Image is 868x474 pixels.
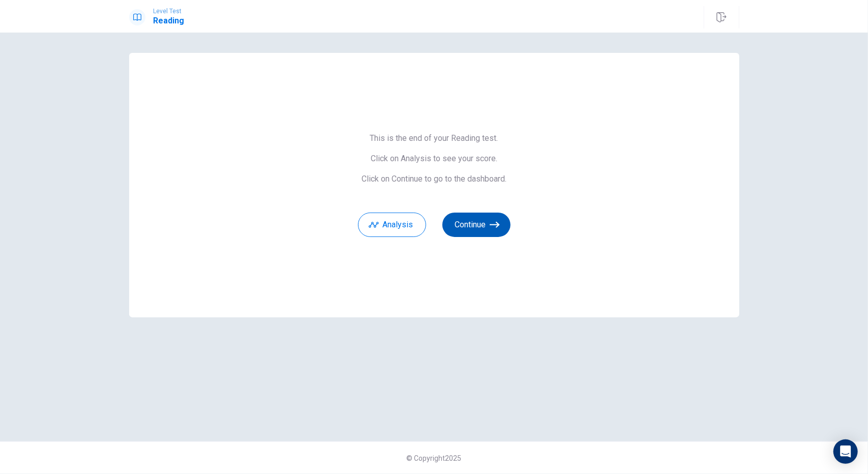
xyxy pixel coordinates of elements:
span: Level Test [154,8,185,15]
h1: Reading [154,15,185,27]
div: Open Intercom Messenger [833,439,858,464]
button: Analysis [358,213,426,237]
span: This is the end of your Reading test. Click on Analysis to see your score. Click on Continue to g... [358,133,511,184]
span: © Copyright 2025 [407,454,462,462]
button: Continue [442,213,511,237]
